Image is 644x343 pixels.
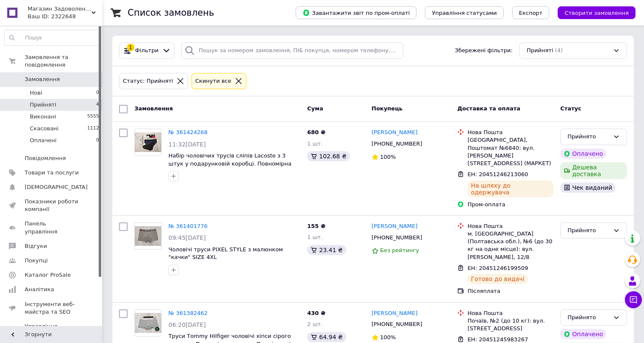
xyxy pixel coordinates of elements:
div: [GEOGRAPHIC_DATA], Поштомат №6840: вул. [PERSON_NAME][STREET_ADDRESS] (МАРКЕТ) [467,136,553,167]
span: 100% [380,334,396,340]
a: Набір чоловічих трусів сліпів Lacoste з 3 штук у подарунковій коробці. Повномірна модель. size XXL [168,152,291,174]
span: Нові [30,89,42,97]
span: Магазин Задоволеного Покупця :) [28,5,91,13]
span: Покупці [25,257,48,264]
span: [DEMOGRAPHIC_DATA] [25,183,88,191]
img: Фото товару [135,132,161,152]
div: Післяплата [467,287,553,295]
span: 5555 [87,113,99,121]
span: Без рейтингу [380,247,419,253]
div: На шляху до одержувача [467,180,553,197]
a: Фото товару [134,129,162,156]
a: Створити замовлення [549,9,635,16]
div: Нова Пошта [467,309,553,317]
div: Прийнято [567,313,610,322]
span: Скасовані [30,125,59,132]
span: 4 [96,101,99,109]
span: 1 шт. [307,141,322,147]
span: Створити замовлення [564,10,629,16]
span: Показники роботи компанії [25,198,79,213]
div: Оплачено [560,149,606,159]
span: [PHONE_NUMBER] [372,141,422,147]
div: Пром-оплата [467,201,553,208]
span: Відгуки [25,242,47,250]
span: Аналітика [25,286,54,293]
span: 1 шт. [307,234,322,240]
span: Товари та послуги [25,169,79,177]
span: Замовлення [134,105,173,112]
div: Готово до видачі [467,274,528,284]
img: Фото товару [135,226,161,246]
span: Замовлення [25,76,60,83]
a: [PERSON_NAME] [372,129,418,137]
button: Чат з покупцем [625,291,642,308]
span: Прийняті [527,47,553,55]
div: м. [GEOGRAPHIC_DATA] (Полтавська обл.), №6 (до 30 кг на одне місце): вул. [PERSON_NAME], 12/8 [467,230,553,261]
span: ЕН: 20451246213060 [467,171,528,177]
span: Повідомлення [25,155,66,162]
a: № 361382462 [168,310,208,316]
div: Прийнято [567,226,610,235]
button: Завантажити звіт по пром-оплаті [296,6,416,19]
span: (4) [555,47,563,53]
div: 64.94 ₴ [307,332,346,342]
button: Експорт [512,6,550,19]
span: Інструменти веб-майстра та SEO [25,301,79,316]
a: № 361424268 [168,129,208,135]
span: Прийняті [30,101,56,109]
a: [PERSON_NAME] [372,309,418,318]
a: Фото товару [134,222,162,250]
span: Управління статусами [432,10,497,16]
div: Чек виданий [560,183,616,193]
a: Фото товару [134,309,162,337]
input: Пошук [5,30,100,45]
span: 06:20[DATE] [168,321,206,328]
span: Доставка та оплата [457,105,520,112]
a: № 361401776 [168,223,208,229]
div: 1 [127,44,134,51]
div: 102.68 ₴ [307,151,350,161]
span: Виконані [30,113,56,121]
button: Управління статусами [425,6,504,19]
span: Покупець [372,105,403,112]
div: Cкинути все [194,77,233,86]
div: Статус: Прийняті [121,77,175,86]
span: 0 [96,137,99,144]
span: ЕН: 20451245983267 [467,336,528,343]
span: Фільтри [135,47,159,55]
div: Ваш ID: 2322648 [28,13,102,20]
span: 0 [96,89,99,97]
div: Оплачено [560,329,606,339]
div: Дешева доставка [560,162,627,179]
span: Статус [560,105,581,112]
span: Каталог ProSale [25,271,71,279]
span: 09:45[DATE] [168,234,206,241]
span: Оплачені [30,137,57,144]
span: 100% [380,154,396,160]
span: 11:32[DATE] [168,141,206,148]
div: Нова Пошта [467,129,553,136]
span: [PHONE_NUMBER] [372,321,422,327]
span: 155 ₴ [307,223,325,229]
span: Завантажити звіт по пром-оплаті [302,9,410,17]
span: 430 ₴ [307,310,325,316]
button: Створити замовлення [558,6,635,19]
span: Cума [307,105,323,112]
a: [PERSON_NAME] [372,222,418,231]
div: Почаїв, №2 (до 10 кг): вул. [STREET_ADDRESS] [467,317,553,332]
span: Панель управління [25,220,79,235]
div: Прийнято [567,132,610,141]
img: Фото товару [135,313,161,333]
span: Замовлення та повідомлення [25,53,102,69]
div: Нова Пошта [467,222,553,230]
span: 1112 [87,125,99,132]
span: 2 шт. [307,321,322,327]
span: 680 ₴ [307,129,325,135]
a: Чоловічі труси PIXEL STYLE з малюнком "качки" SIZE 4XL [168,246,283,261]
span: [PHONE_NUMBER] [372,234,422,241]
input: Пошук за номером замовлення, ПІБ покупця, номером телефону, Email, номером накладної [181,42,403,59]
span: Управління сайтом [25,323,79,338]
span: ЕН: 20451246199509 [467,265,528,271]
